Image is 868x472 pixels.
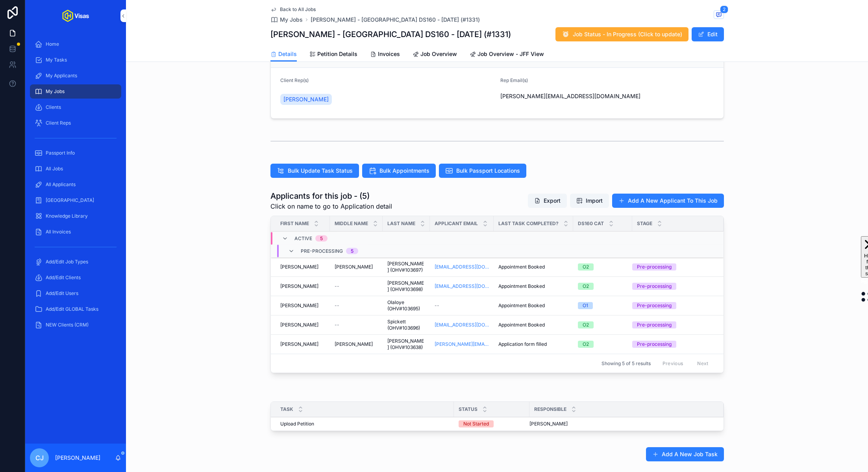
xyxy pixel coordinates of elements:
a: [PERSON_NAME] [280,322,325,328]
h1: Applicants for this job - (5) [270,190,392,201]
a: All Applicants [30,177,121,192]
span: NEW Clients (CRM) [46,322,89,328]
a: [PERSON_NAME] [335,264,378,270]
span: Home [46,41,59,47]
a: Add/Edit Job Types [30,255,121,269]
a: Petition Details [309,47,357,63]
span: Bulk Passport Locations [456,167,520,175]
a: [PERSON_NAME] (OHV#103697) [387,261,425,273]
h1: [PERSON_NAME] - [GEOGRAPHIC_DATA] DS160 - [DATE] (#1331) [270,29,511,40]
span: Add/Edit Job Types [46,259,88,265]
button: Bulk Passport Locations [439,164,526,178]
a: Clients [30,100,121,114]
img: App logo [62,9,89,22]
a: My Jobs [30,84,121,99]
a: O1 [578,302,627,309]
span: Responsible [534,406,566,412]
a: [PERSON_NAME][EMAIL_ADDRESS][DOMAIN_NAME] [435,341,489,347]
a: Olaloye (OHV#103695) [387,299,425,312]
a: Spickett (OHV#103696) [387,319,425,331]
a: Application form filled [498,341,568,347]
span: CJ [35,453,44,463]
span: [PERSON_NAME] [335,264,373,270]
div: Pre-processing [637,341,672,348]
a: Add/Edit Users [30,286,121,300]
a: [PERSON_NAME] [335,341,378,347]
a: O2 [578,321,627,328]
span: My Jobs [280,16,303,24]
a: Passport Info [30,146,121,160]
a: All Invoices [30,225,121,239]
a: O2 [578,341,627,348]
a: [PERSON_NAME] [280,341,325,347]
span: Showing 5 of 5 results [601,360,651,367]
div: O2 [583,283,589,290]
span: Last Name [387,220,415,227]
button: 2 [714,10,724,20]
span: [PERSON_NAME] [280,322,318,328]
span: Bulk Update Task Status [288,167,353,175]
span: Bulk Appointments [379,167,429,175]
a: -- [335,322,378,328]
span: Rep Email(s) [500,77,528,83]
a: [EMAIL_ADDRESS][DOMAIN_NAME] [435,322,489,328]
a: [PERSON_NAME] (OHV#103698) [387,280,425,293]
span: -- [335,302,339,309]
a: [GEOGRAPHIC_DATA] [30,193,121,207]
span: Appointment Booked [498,283,545,289]
span: [GEOGRAPHIC_DATA] [46,197,94,203]
button: Job Status - In Progress (Click to update) [555,27,688,41]
span: My Jobs [46,88,65,95]
span: Client Rep(s) [280,77,309,83]
span: [PERSON_NAME] [280,341,318,347]
a: [EMAIL_ADDRESS][DOMAIN_NAME] [435,283,489,289]
span: Add/Edit GLOBAL Tasks [46,306,98,312]
span: DS160 Cat [578,220,604,227]
span: Upload Petition [280,421,314,427]
a: Invoices [370,47,400,63]
span: Task [280,406,293,412]
a: Client Reps [30,116,121,130]
div: O2 [583,321,589,328]
span: Appointment Booked [498,322,545,328]
button: Add A New Applicant To This Job [612,194,724,208]
a: [PERSON_NAME] (OHV#103638) [387,338,425,351]
a: Appointment Booked [498,302,568,309]
a: Pre-processing [632,283,714,290]
span: Appointment Booked [498,264,545,270]
a: Details [270,47,297,62]
div: 5 [351,248,353,254]
a: Appointment Booked [498,283,568,289]
button: Edit [692,27,724,41]
div: O2 [583,263,589,271]
a: [EMAIL_ADDRESS][DOMAIN_NAME] [435,264,489,270]
span: Pre-processing [301,248,343,254]
a: Job Overview [413,47,457,63]
button: Export [528,194,567,208]
span: Details [278,50,297,58]
a: My Tasks [30,53,121,67]
p: [PERSON_NAME] [55,454,100,462]
span: Status [459,406,477,412]
span: Clients [46,104,61,110]
a: [PERSON_NAME] [280,264,325,270]
span: Import [586,197,603,205]
span: My Tasks [46,57,67,63]
span: Click on name to go to Application detail [270,201,392,211]
a: -- [335,302,378,309]
span: All Invoices [46,229,71,235]
a: Appointment Booked [498,322,568,328]
span: Back to All Jobs [280,6,316,13]
div: O2 [583,341,589,348]
a: Pre-processing [632,302,714,309]
a: Knowledge Library [30,209,121,223]
span: All Applicants [46,181,76,188]
span: Passport Info [46,150,75,156]
span: Last Task Completed? [498,220,559,227]
span: First Name [280,220,309,227]
a: [PERSON_NAME] [280,94,332,105]
span: Add/Edit Clients [46,274,81,281]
